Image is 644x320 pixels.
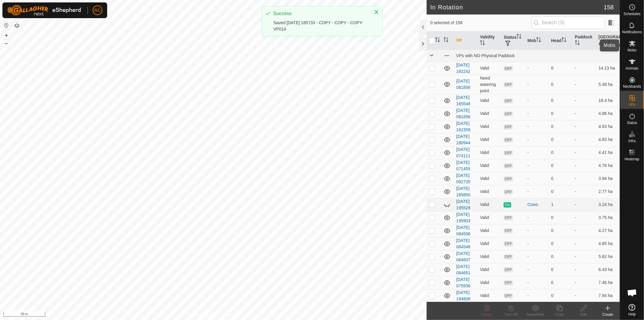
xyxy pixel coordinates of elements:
[572,146,596,159] td: -
[549,159,572,172] td: 0
[504,163,513,168] span: OFF
[532,16,605,29] input: Search (S)
[572,172,596,185] td: -
[478,75,501,94] td: Need watering point
[549,75,572,94] td: 0
[456,186,470,197] a: [DATE] 185850
[527,175,546,182] div: -
[482,312,492,317] span: Delete
[549,198,572,211] td: 1
[478,62,501,75] td: Valid
[456,63,470,74] a: [DATE] 182242
[549,172,572,185] td: 0
[596,62,620,75] td: 14.13 ha
[13,22,21,29] button: Map Layers
[527,266,546,273] div: -
[527,149,546,156] div: -
[456,251,470,262] a: [DATE] 084607
[575,41,580,46] p-sorticon: Activate to sort
[478,133,501,146] td: Valid
[626,67,639,70] span: Animals
[628,48,636,52] span: Mobs
[572,75,596,94] td: -
[596,198,620,211] td: 3.24 ha
[596,263,620,276] td: 6.43 ha
[190,312,212,318] a: Privacy Policy
[478,107,501,120] td: Valid
[480,41,485,46] p-sorticon: Activate to sort
[596,159,620,172] td: 4.76 ha
[623,85,641,88] span: Neckbands
[456,147,470,158] a: [DATE] 074111
[596,185,620,198] td: 2.77 ha
[456,53,617,58] div: VPs with NO Physical Paddock
[517,35,521,40] p-sorticon: Activate to sort
[527,162,546,169] div: -
[549,224,572,237] td: 0
[572,198,596,211] td: -
[504,202,511,207] span: ON
[478,263,501,276] td: Valid
[596,75,620,94] td: 5.48 ha
[527,292,546,299] div: -
[572,185,596,198] td: -
[527,136,546,143] div: -
[501,31,525,50] th: Status
[596,289,620,302] td: 7.94 ha
[596,172,620,185] td: 3.94 ha
[527,214,546,221] div: -
[596,107,620,120] td: 4.86 ha
[527,279,546,286] div: -
[454,31,478,50] th: VP
[572,211,596,224] td: -
[456,108,470,119] a: [DATE] 081858
[596,237,620,250] td: 4.85 ha
[504,176,513,181] span: OFF
[596,120,620,133] td: 4.63 ha
[604,3,614,12] span: 158
[456,277,470,288] a: [DATE] 075936
[478,289,501,302] td: Valid
[549,94,572,107] td: 0
[572,159,596,172] td: -
[456,290,470,301] a: [DATE] 194808
[504,124,513,129] span: OFF
[549,107,572,120] td: 0
[596,146,620,159] td: 4.41 ha
[527,188,546,195] div: -
[504,267,513,273] span: OFF
[3,22,10,29] button: Reset Map
[549,146,572,159] td: 0
[572,250,596,263] td: -
[527,110,546,117] div: -
[525,31,549,50] th: Mob
[456,173,470,184] a: [DATE] 092735
[596,224,620,237] td: 4.27 ha
[478,198,501,211] td: Valid
[499,312,523,317] div: Turn Off
[596,211,620,224] td: 3.75 ha
[608,41,613,46] p-sorticon: Activate to sort
[572,276,596,289] td: -
[274,20,368,32] div: Saved [DATE] 185733 - COPY - COPY - COPY-VP014
[627,121,637,125] span: Status
[435,38,440,43] p-sorticon: Activate to sort
[572,312,596,317] div: Edit
[549,133,572,146] td: 0
[478,185,501,198] td: Valid
[478,224,501,237] td: Valid
[456,199,470,210] a: [DATE] 195528
[456,134,470,145] a: [DATE] 180944
[549,289,572,302] td: 0
[504,254,513,260] span: OFF
[572,224,596,237] td: -
[456,121,470,132] a: [DATE] 162359
[478,211,501,224] td: Valid
[596,94,620,107] td: 18.4 ha
[504,82,513,87] span: OFF
[625,157,639,161] span: Heatmap
[572,107,596,120] td: -
[547,312,572,317] div: Copy
[572,31,596,50] th: Paddock
[527,81,546,88] div: -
